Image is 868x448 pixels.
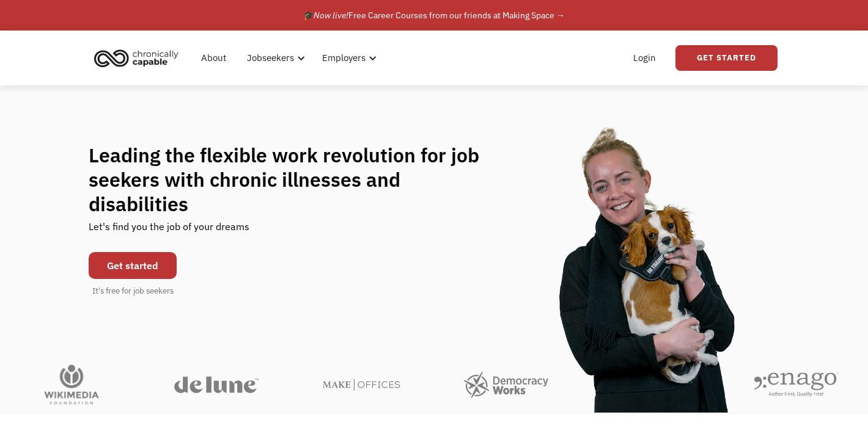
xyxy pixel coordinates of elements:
[89,216,249,246] div: Let's find you the job of your dreams
[675,45,778,71] a: Get Started
[322,51,366,65] div: Employers
[89,252,177,279] a: Get started
[89,143,503,216] h1: Leading the flexible work revolution for job seekers with chronic illnesses and disabilities
[314,10,348,21] em: Now live!
[247,51,294,65] div: Jobseekers
[626,38,663,78] a: Login
[90,45,188,71] a: home
[90,45,182,71] img: Chronically Capable logo
[240,38,309,78] div: Jobseekers
[303,8,565,23] div: 🎓 Free Career Courses from our friends at Making Space →
[92,285,174,297] div: It's free for job seekers
[315,38,380,78] div: Employers
[194,38,234,78] a: About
